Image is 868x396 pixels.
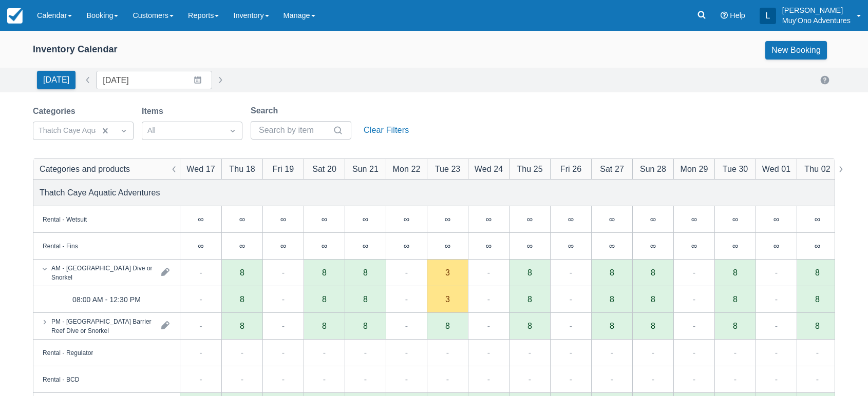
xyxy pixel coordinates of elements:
div: AM - [GEOGRAPHIC_DATA] Dive or Snorkel [51,263,153,282]
div: - [487,346,490,359]
div: 8 [240,295,244,303]
div: ∞ [773,242,779,250]
div: ∞ [732,215,738,223]
div: - [570,373,572,385]
div: ∞ [386,206,427,233]
div: ∞ [486,215,492,223]
div: - [199,346,202,359]
div: - [529,346,531,359]
div: Wed 17 [186,163,215,175]
div: ∞ [180,233,221,260]
div: 8 [714,286,756,313]
div: ∞ [280,242,286,250]
div: ∞ [468,233,509,260]
div: 8 [363,295,368,303]
div: ∞ [198,215,203,223]
div: ∞ [609,242,615,250]
div: ∞ [486,242,492,250]
div: - [446,346,449,359]
div: - [323,373,326,385]
div: ∞ [262,206,304,233]
div: Thu 18 [229,163,255,175]
div: 8 [527,322,532,330]
div: 8 [363,322,368,330]
div: ∞ [650,215,656,223]
div: - [487,293,490,305]
div: - [693,320,695,332]
div: Inventory Calendar [33,44,118,55]
div: ∞ [756,206,797,233]
div: Wed 01 [762,163,790,175]
div: ∞ [363,242,368,250]
div: ∞ [404,215,409,223]
div: - [734,346,737,359]
div: ∞ [304,233,345,260]
div: Rental - Regulator [43,348,93,357]
div: - [199,320,202,332]
div: 8 [651,268,655,276]
div: 8 [240,268,244,276]
div: ∞ [262,233,304,260]
div: 8 [815,268,820,276]
div: - [693,293,695,305]
div: ∞ [468,206,509,233]
div: 8 [322,295,327,303]
div: - [405,266,408,279]
span: Dropdown icon [228,126,238,136]
div: ∞ [445,242,450,250]
div: ∞ [632,233,673,260]
div: - [775,320,778,332]
div: 8 [591,286,632,313]
div: 8 [509,286,550,313]
div: ∞ [714,233,756,260]
label: Search [251,105,282,117]
div: - [775,293,778,305]
div: ∞ [363,215,368,223]
input: Search by item [259,121,331,140]
div: - [199,373,202,385]
div: ∞ [609,215,615,223]
div: ∞ [797,233,838,260]
div: ∞ [221,206,262,233]
span: Help [730,11,745,19]
div: - [816,346,819,359]
div: ∞ [280,215,286,223]
div: - [199,266,202,279]
div: ∞ [568,215,574,223]
div: - [775,346,778,359]
div: - [405,320,408,332]
div: ∞ [773,215,779,223]
div: Mon 29 [681,163,708,175]
div: - [652,346,654,359]
div: - [487,266,490,279]
div: Rental - BCD [43,374,79,384]
div: ∞ [550,233,591,260]
div: Rental - Wetsuit [43,214,87,224]
div: 8 [651,322,655,330]
div: Sat 27 [600,163,624,175]
div: 8 [363,268,368,276]
div: - [652,373,654,385]
div: - [405,346,408,359]
div: Fri 26 [560,163,581,175]
div: ∞ [550,206,591,233]
span: Dropdown icon [119,126,129,136]
div: ∞ [815,215,820,223]
div: - [241,346,243,359]
div: - [693,266,695,279]
div: - [364,373,367,385]
div: ∞ [591,233,632,260]
p: [PERSON_NAME] [782,5,851,15]
div: - [282,346,285,359]
div: ∞ [568,242,574,250]
div: - [570,320,572,332]
div: 8 [815,322,820,330]
div: - [199,293,202,305]
div: ∞ [221,233,262,260]
div: PM - [GEOGRAPHIC_DATA] Barrier Reef Dive or Snorkel [51,316,153,335]
div: - [282,373,285,385]
div: 8 [632,286,673,313]
label: Items [142,105,167,117]
p: Muy'Ono Adventures [782,15,851,26]
div: ∞ [427,233,468,260]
